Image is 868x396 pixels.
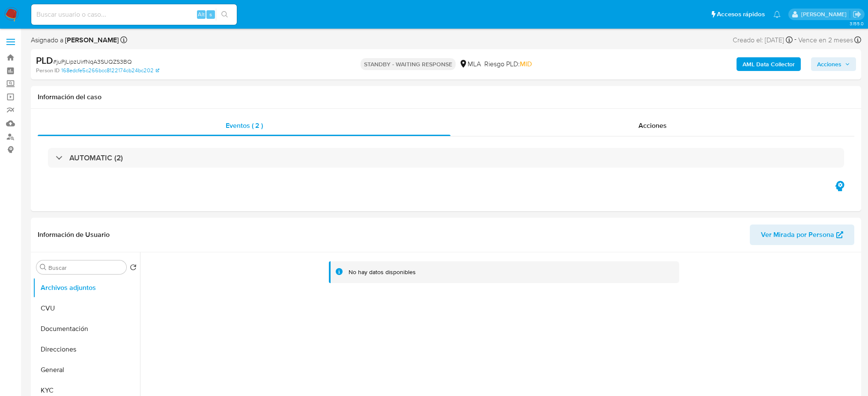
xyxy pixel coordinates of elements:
[33,360,140,380] button: General
[737,57,801,71] button: AML Data Collector
[198,10,205,18] span: Alt
[130,264,137,273] button: Volver al orden por defecto
[750,225,854,245] button: Ver Mirada por Persona
[717,10,765,19] span: Accesos rápidos
[38,231,110,239] h1: Información de Usuario
[794,34,796,46] span: -
[36,53,53,67] b: PLD
[761,225,834,245] span: Ver Mirada por Persona
[801,10,850,18] p: abril.medzovich@mercadolibre.com
[48,148,844,168] div: AUTOMATIC (2)
[33,339,140,360] button: Direcciones
[69,153,123,163] h3: AUTOMATIC (2)
[811,57,856,71] button: Acciones
[733,34,793,46] div: Creado el: [DATE]
[48,264,123,272] input: Buscar
[36,67,60,74] b: Person ID
[459,59,481,69] div: MLA
[226,121,263,130] span: Eventos ( 2 )
[38,93,854,101] h1: Información del caso
[63,35,119,45] b: [PERSON_NAME]
[743,57,795,71] b: AML Data Collector
[349,268,416,276] div: No hay datos disponibles
[853,10,862,19] a: Salir
[798,35,853,45] span: Vence en 2 meses
[33,278,140,298] button: Archivos adjuntos
[53,57,132,66] span: # juPjLipzUirfNqA3SUQZS3BQ
[216,9,233,21] button: search-icon
[638,121,667,130] span: Acciones
[33,298,140,319] button: CVU
[31,9,237,20] input: Buscar usuario o caso...
[40,264,47,271] button: Buscar
[61,67,159,74] a: 168edcfe5c266bcc8122174cb24bc202
[817,57,841,71] span: Acciones
[31,35,119,45] span: Asignado a
[33,319,140,339] button: Documentación
[773,11,781,18] a: Notificaciones
[484,59,532,69] span: Riesgo PLD:
[209,10,212,18] span: s
[520,59,532,69] span: MID
[361,58,456,70] p: STANDBY - WAITING RESPONSE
